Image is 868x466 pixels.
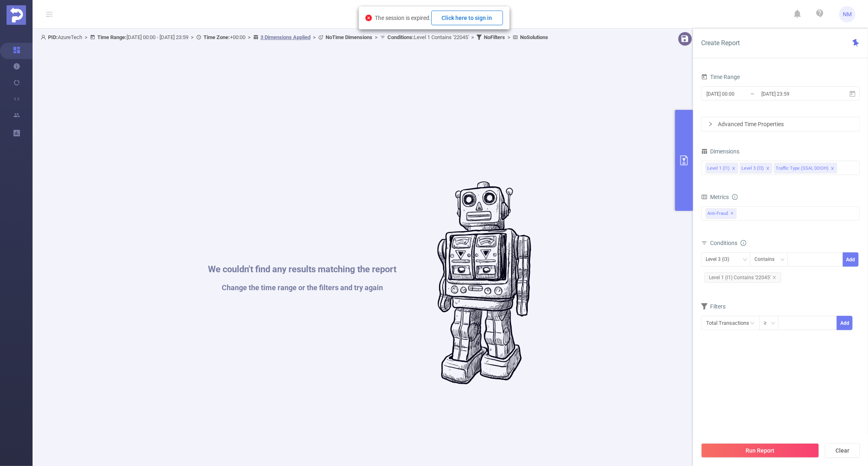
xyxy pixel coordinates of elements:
span: > [469,34,477,40]
button: Add [843,252,859,267]
input: End date [761,88,826,99]
button: Add [837,316,853,330]
span: > [245,34,253,40]
span: > [82,34,90,40]
div: Level 3 (l3) [741,163,764,174]
i: icon: close [732,166,736,171]
button: Click here to sign in [431,11,503,25]
i: icon: down [780,257,785,263]
span: ✕ [731,209,734,219]
li: Traffic Type (SSAI, DOOH) [774,163,837,173]
i: icon: close [766,166,770,171]
b: Conditions : [387,34,414,40]
div: Contains [754,253,780,266]
div: icon: rightAdvanced Time Properties [702,117,859,131]
span: Dimensions [701,148,739,155]
i: icon: user [41,35,48,40]
span: AzureTech [DATE] 00:00 - [DATE] 23:59 +00:00 [41,34,548,40]
button: Clear [825,443,860,458]
h1: Change the time range or the filters and try again [208,284,397,291]
i: icon: down [771,321,776,326]
b: No Solutions [520,34,548,40]
span: Create Report [701,39,740,47]
u: 3 Dimensions Applied [260,34,310,40]
div: Level 3 (l3) [706,253,735,266]
i: icon: close-circle [365,15,372,21]
i: icon: down [743,257,748,263]
li: Level 1 (l1) [706,163,738,173]
span: Anti-Fraud [706,208,737,219]
span: Level 1 (l1) Contains '22045' [704,272,781,283]
img: Protected Media [7,5,26,25]
span: Level 1 Contains '22045' [387,34,469,40]
i: icon: close [772,276,776,280]
span: Conditions [710,240,746,246]
span: The session is expired. [375,15,503,21]
span: > [372,34,380,40]
b: Time Range: [97,34,127,40]
span: NM [843,6,852,22]
button: Run Report [701,443,819,458]
div: Traffic Type (SSAI, DOOH) [776,163,829,174]
b: Time Zone: [203,34,230,40]
b: PID: [48,34,58,40]
i: icon: right [708,122,713,127]
img: # [437,182,531,385]
span: Filters [701,303,726,310]
input: Start date [706,88,772,99]
div: Level 1 (l1) [707,163,730,174]
span: Time Range [701,74,740,80]
b: No Filters [484,34,505,40]
i: icon: info-circle [732,194,738,200]
span: > [505,34,513,40]
i: icon: close [831,166,835,171]
li: Level 3 (l3) [740,163,772,173]
b: No Time Dimensions [326,34,372,40]
h1: We couldn't find any results matching the report [208,265,397,274]
i: icon: info-circle [741,240,746,246]
span: > [188,34,196,40]
div: ≥ [764,316,772,330]
span: Metrics [701,194,729,200]
span: > [310,34,318,40]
